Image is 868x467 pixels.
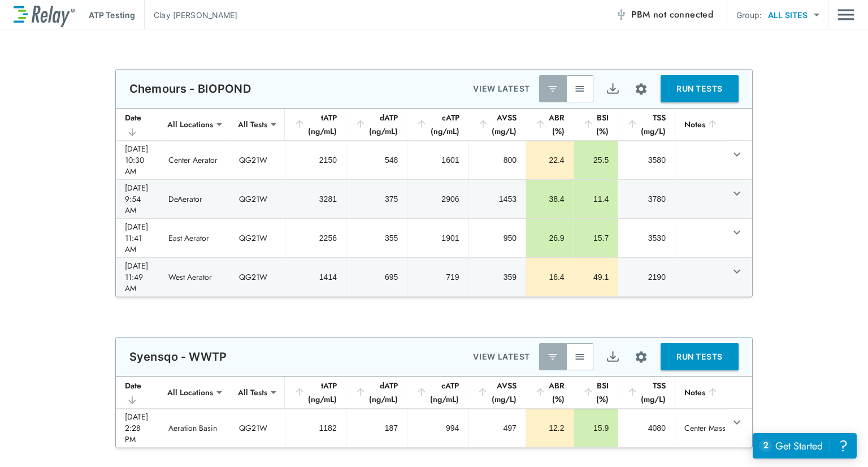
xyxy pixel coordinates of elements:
[627,271,666,283] div: 2190
[627,193,666,205] div: 3780
[355,154,398,166] div: 548
[753,433,857,459] iframe: Resource center
[583,154,609,166] div: 25.5
[727,145,747,164] button: expand row
[416,232,459,244] div: 1901
[129,82,251,96] p: Chemours - BIOPOND
[355,232,398,244] div: 355
[116,377,752,448] table: sticky table
[355,422,398,434] div: 187
[125,182,150,216] div: [DATE] 9:54 AM
[631,7,713,23] span: PBM
[535,271,565,283] div: 16.4
[230,113,275,136] div: All Tests
[116,109,159,141] th: Date
[14,3,75,27] img: LuminUltra Relay
[535,111,565,138] div: ABR (%)
[416,271,459,283] div: 719
[159,381,221,404] div: All Locations
[661,343,739,370] button: RUN TESTS
[355,271,398,283] div: 695
[416,193,459,205] div: 2906
[535,154,565,166] div: 22.4
[583,193,609,205] div: 11.4
[583,379,609,406] div: BSI (%)
[230,409,285,447] td: QG21W
[294,111,337,138] div: tATP (ng/mL)
[615,9,627,20] img: Offline Icon
[478,271,517,283] div: 359
[125,411,150,445] div: [DATE] 2:28 PM
[837,4,854,25] button: Main menu
[684,118,718,131] div: Notes
[727,413,747,432] button: expand row
[477,379,517,406] div: AVSS (mg/L)
[116,377,159,409] th: Date
[473,350,530,364] p: VIEW LATEST
[627,154,666,166] div: 3580
[355,193,398,205] div: 375
[653,8,713,21] span: not connected
[626,342,656,372] button: Site setup
[478,154,517,166] div: 800
[125,143,150,177] div: [DATE] 10:30 AM
[478,193,517,205] div: 1453
[159,219,230,257] td: East Aerator
[159,141,230,179] td: Center Aerator
[675,409,727,447] td: Center Mass
[574,351,585,362] img: View All
[606,82,620,96] img: Export Icon
[473,82,530,96] p: VIEW LATEST
[294,154,337,166] div: 2150
[535,193,565,205] div: 38.4
[837,4,854,25] img: Drawer Icon
[547,351,558,362] img: Latest
[416,379,459,406] div: cATP (ng/mL)
[611,3,718,26] button: PBM not connected
[736,9,762,21] p: Group:
[583,422,609,434] div: 15.9
[583,232,609,244] div: 15.7
[478,422,517,434] div: 497
[535,422,565,434] div: 12.2
[355,111,398,138] div: dATP (ng/mL)
[627,232,666,244] div: 3530
[230,180,285,218] td: QG21W
[125,260,150,294] div: [DATE] 11:49 AM
[627,422,666,434] div: 4080
[294,232,337,244] div: 2256
[627,379,666,406] div: TSS (mg/L)
[416,422,459,434] div: 994
[535,379,565,406] div: ABR (%)
[230,141,285,179] td: QG21W
[574,83,585,94] img: View All
[154,9,237,21] p: Clay [PERSON_NAME]
[294,193,337,205] div: 3281
[230,258,285,296] td: QG21W
[661,75,739,102] button: RUN TESTS
[583,271,609,283] div: 49.1
[727,262,747,281] button: expand row
[583,111,609,138] div: BSI (%)
[627,111,666,138] div: TSS (mg/L)
[727,184,747,203] button: expand row
[684,386,718,399] div: Notes
[727,223,747,242] button: expand row
[547,83,558,94] img: Latest
[159,258,230,296] td: West Aerator
[416,154,459,166] div: 1601
[634,82,648,96] img: Settings Icon
[294,422,337,434] div: 1182
[626,74,656,104] button: Site setup
[634,350,648,364] img: Settings Icon
[125,221,150,255] div: [DATE] 11:41 AM
[89,9,135,21] p: ATP Testing
[478,111,517,138] div: AVSS (mg/L)
[294,271,337,283] div: 1414
[116,109,752,297] table: sticky table
[230,381,275,404] div: All Tests
[355,379,398,406] div: dATP (ng/mL)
